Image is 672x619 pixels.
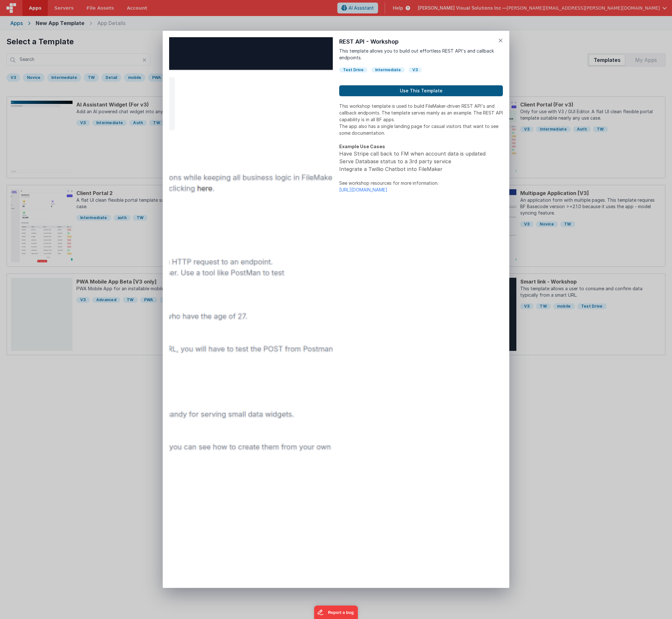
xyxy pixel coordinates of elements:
li: Integrate a Twillio Chatbot into FileMaker [339,165,503,173]
p: This workshop template is used to build FileMaker-driven REST API's and callback endpoints. The t... [339,103,503,123]
h1: REST API - Workshop [339,37,503,46]
a: [URL][DOMAIN_NAME] [339,187,387,192]
p: The app also has a single landing page for casual visitors that want to see some documentation. [339,123,503,136]
div: Test Drive [339,67,367,72]
p: This template allows you to build out effortless REST API's and callback endpoints. [339,47,503,61]
strong: Example Use Cases [339,144,385,149]
iframe: Marker.io feedback button [314,606,358,619]
li: Have Stripe call back to FM when account data is updated [339,150,503,157]
button: Use This Template [339,85,503,96]
div: V3 [409,67,422,72]
li: Serve Database status to a 3rd party service [339,157,503,165]
p: See workshop resources for more information. [339,180,503,186]
div: Intermediate [371,67,405,72]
